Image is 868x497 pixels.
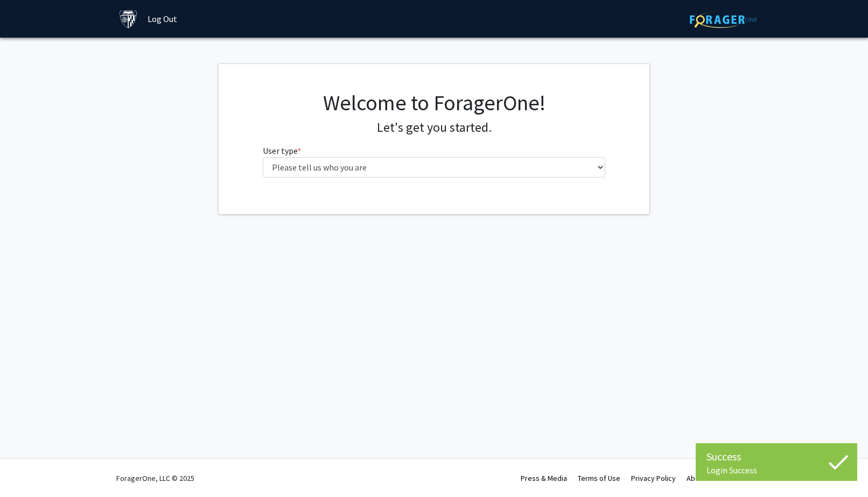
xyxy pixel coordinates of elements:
[578,473,620,483] a: Terms of Use
[690,11,757,28] img: ForagerOne Logo
[687,473,706,483] a: About
[116,459,194,497] div: ForagerOne, LLC © 2025
[119,10,138,29] img: Johns Hopkins University Logo
[263,144,301,157] label: User type
[706,465,846,475] div: Login Success
[521,473,567,483] a: Press & Media
[263,120,606,136] h4: Let's get you started.
[631,473,676,483] a: Privacy Policy
[706,449,846,465] div: Success
[263,90,606,116] h1: Welcome to ForagerOne!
